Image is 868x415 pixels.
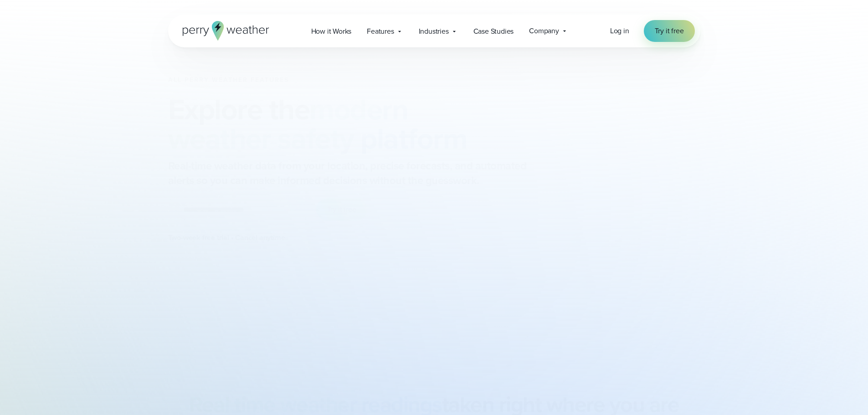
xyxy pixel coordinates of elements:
[644,20,695,42] a: Try it free
[655,26,684,36] span: Try it free
[466,22,522,41] a: Case Studies
[367,26,394,37] span: Features
[610,26,629,36] a: Log in
[303,22,360,41] a: How it Works
[419,26,449,37] span: Industries
[311,26,352,37] span: How it Works
[473,26,514,37] span: Case Studies
[529,26,559,36] span: Company
[610,26,629,36] span: Log in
